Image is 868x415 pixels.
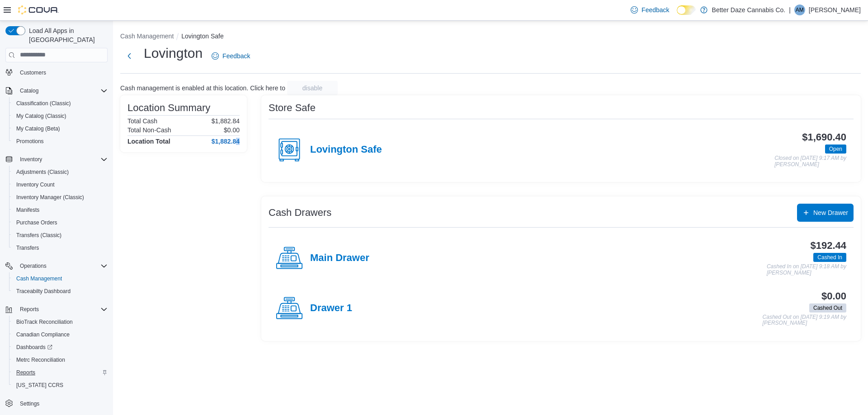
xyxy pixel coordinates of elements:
[13,286,108,297] span: Traceabilty Dashboard
[774,155,846,168] p: Closed on [DATE] 9:17 AM by [PERSON_NAME]
[2,84,111,97] button: Catalog
[222,51,250,61] span: Feedback
[821,291,846,302] h3: $0.00
[269,207,331,218] h3: Cash Drawers
[25,26,108,44] span: Load All Apps in [GEOGRAPHIC_DATA]
[9,285,111,298] button: Traceabilty Dashboard
[13,329,73,340] a: Canadian Compliance
[9,366,111,379] button: Reports
[13,367,108,378] span: Reports
[811,240,846,251] h3: $192.44
[789,5,791,15] p: |
[13,230,65,241] a: Transfers (Classic)
[287,81,338,95] button: disable
[809,303,846,312] span: Cashed Out
[13,329,108,340] span: Canadian Compliance
[13,98,75,109] a: Classification (Classic)
[16,344,52,351] span: Dashboards
[796,5,804,15] span: AM
[813,208,848,217] span: New Drawer
[13,136,47,147] a: Promotions
[677,15,677,15] span: Dark Mode
[127,103,210,113] h3: Location Summary
[2,397,111,410] button: Settings
[16,206,39,214] span: Manifests
[13,205,108,215] span: Manifests
[825,145,846,154] span: Open
[20,156,42,163] span: Inventory
[2,153,111,166] button: Inventory
[9,354,111,366] button: Metrc Reconciliation
[16,232,61,239] span: Transfers (Classic)
[677,5,696,15] input: Dark Mode
[16,181,55,188] span: Inventory Count
[809,5,861,15] p: [PERSON_NAME]
[16,318,73,326] span: BioTrack Reconciliation
[9,341,111,354] a: Dashboards
[797,204,854,222] button: New Drawer
[9,135,111,148] button: Promotions
[16,154,108,165] span: Inventory
[20,306,39,313] span: Reports
[13,192,88,203] a: Inventory Manager (Classic)
[13,342,108,353] span: Dashboards
[224,126,240,134] p: $0.00
[13,242,42,253] a: Transfers
[13,167,72,177] a: Adjustments (Classic)
[627,1,673,19] a: Feedback
[13,317,108,327] span: BioTrack Reconciliation
[16,112,66,120] span: My Catalog (Classic)
[16,331,70,338] span: Canadian Compliance
[9,178,111,191] button: Inventory Count
[712,5,786,15] p: Better Daze Cannabis Co.
[9,379,111,392] button: [US_STATE] CCRS
[16,275,62,282] span: Cash Management
[20,69,46,76] span: Customers
[763,314,846,326] p: Cashed Out on [DATE] 9:19 AM by [PERSON_NAME]
[13,217,61,228] a: Purchase Orders
[20,262,47,270] span: Operations
[16,66,108,78] span: Customers
[16,369,35,376] span: Reports
[13,111,108,121] span: My Catalog (Classic)
[9,110,111,122] button: My Catalog (Classic)
[829,145,842,153] span: Open
[13,242,108,253] span: Transfers
[212,117,240,125] p: $1,882.84
[13,230,108,241] span: Transfers (Classic)
[16,382,63,389] span: [US_STATE] CCRS
[120,33,174,40] button: Cash Management
[2,65,111,79] button: Customers
[13,205,43,215] a: Manifests
[13,179,58,190] a: Inventory Count
[9,122,111,135] button: My Catalog (Beta)
[127,126,171,134] h6: Total Non-Cash
[13,342,56,353] a: Dashboards
[16,138,44,145] span: Promotions
[2,260,111,272] button: Operations
[13,167,108,177] span: Adjustments (Classic)
[20,87,38,94] span: Catalog
[817,253,842,261] span: Cashed In
[9,97,111,110] button: Classification (Classic)
[13,123,64,134] a: My Catalog (Beta)
[16,100,71,107] span: Classification (Classic)
[16,154,46,165] button: Inventory
[9,272,111,285] button: Cash Management
[208,47,254,65] a: Feedback
[16,398,108,409] span: Settings
[9,229,111,242] button: Transfers (Classic)
[310,303,352,314] h4: Drawer 1
[9,316,111,328] button: BioTrack Reconciliation
[13,354,108,365] span: Metrc Reconciliation
[813,253,846,262] span: Cashed In
[9,191,111,204] button: Inventory Manager (Classic)
[16,398,43,409] a: Settings
[802,132,846,143] h3: $1,690.40
[120,32,861,42] nav: An example of EuiBreadcrumbs
[16,244,39,252] span: Transfers
[13,179,108,190] span: Inventory Count
[794,5,805,15] div: Andy Moreno
[16,304,42,315] button: Reports
[13,273,66,284] a: Cash Management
